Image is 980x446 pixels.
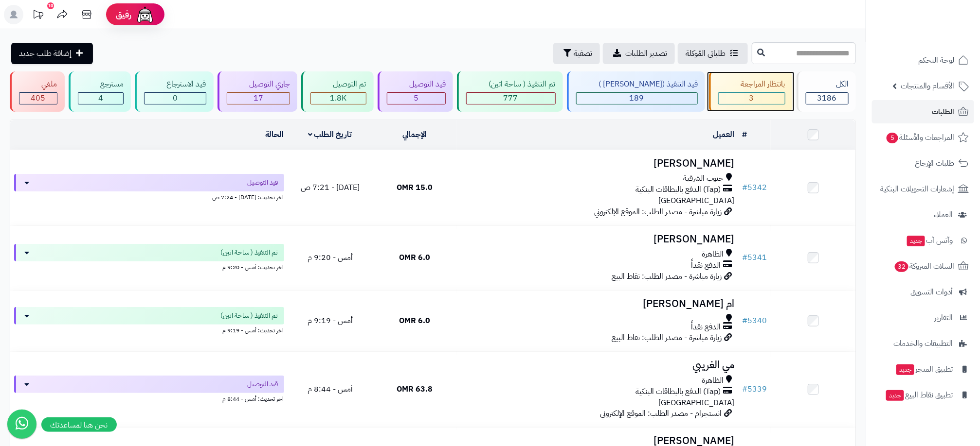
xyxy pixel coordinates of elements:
[702,375,724,386] span: الظاهرة
[872,306,974,329] a: التقارير
[26,5,50,27] a: تحديثات المنصة
[795,71,858,112] a: الكل3186
[330,92,346,104] span: 1.8K
[116,9,131,20] span: رفيق
[658,397,734,409] span: [GEOGRAPHIC_DATA]
[31,92,45,104] span: 405
[467,93,555,104] div: 777
[691,322,721,333] span: الدفع نقداً
[308,383,353,395] span: أمس - 8:44 م
[173,92,178,104] span: 0
[227,93,290,104] div: 17
[702,249,724,260] span: الظاهرة
[880,182,954,196] span: إشعارات التحويلات البنكية
[914,26,971,47] img: logo-2.png
[907,236,925,246] span: جديد
[742,315,747,326] span: #
[910,285,953,299] span: أدوات التسويق
[248,379,278,389] span: قيد التوصيل
[742,252,767,263] a: #5341
[461,234,734,245] h3: [PERSON_NAME]
[612,332,722,343] span: زيارة مباشرة - مصدر الطلب: نقاط البيع
[603,43,675,64] a: تصدير الطلبات
[308,252,353,263] span: أمس - 9:20 م
[577,93,698,104] div: 189
[387,79,446,90] div: قيد التوصيل
[19,79,57,90] div: ملغي
[817,92,837,104] span: 3186
[683,173,724,184] span: جنوب الشرقية
[576,79,698,90] div: قيد التنفيذ ([PERSON_NAME] )
[886,390,904,401] span: جديد
[397,182,433,193] span: 15.0 OMR
[635,386,721,397] span: (Tap) الدفع بالبطاقات البنكية
[742,252,747,263] span: #
[635,184,721,195] span: (Tap) الدفع بالبطاقات البنكية
[600,408,722,419] span: انستجرام - مصدر الطلب: الموقع الإلكتروني
[934,311,953,325] span: التقارير
[612,271,722,282] span: زيارة مباشرة - مصدر الطلب: نقاط البيع
[594,206,722,218] span: زيارة مباشرة - مصدر الطلب: الموقع الإلكتروني
[887,133,898,143] span: 5
[872,332,974,355] a: التطبيقات والخدمات
[461,158,734,169] h3: [PERSON_NAME]
[11,43,93,64] a: إضافة طلب جديد
[901,79,954,93] span: الأقسام والمنتجات
[98,92,103,104] span: 4
[915,156,954,170] span: طلبات الإرجاع
[707,71,795,112] a: بانتظار المراجعة 3
[19,48,72,59] span: إضافة طلب جديد
[387,93,446,104] div: 5
[144,79,206,90] div: قيد الاسترجاع
[14,191,284,202] div: اخر تحديث: [DATE] - 7:24 ص
[872,280,974,304] a: أدوات التسويق
[14,325,284,335] div: اخر تحديث: أمس - 9:19 م
[399,252,430,263] span: 6.0 OMR
[918,53,954,67] span: لوحة التحكم
[742,383,767,395] a: #5339
[14,393,284,403] div: اخر تحديث: أمس - 8:44 م
[749,92,754,104] span: 3
[135,5,155,24] img: ai-face.png
[886,131,954,144] span: المراجعات والأسئلة
[67,71,133,112] a: مسترجع 4
[461,360,734,371] h3: مي الغريبي
[399,315,430,326] span: 6.0 OMR
[397,383,433,395] span: 63.8 OMR
[895,362,953,376] span: تطبيق المتجر
[691,260,721,271] span: الدفع نقداً
[872,126,974,149] a: المراجعات والأسئلة5
[742,182,747,193] span: #
[742,129,747,140] a: #
[893,337,953,350] span: التطبيقات والخدمات
[299,71,376,112] a: تم التوصيل 1.8K
[414,92,418,104] span: 5
[932,105,954,119] span: الطلبات
[742,182,767,193] a: #5342
[227,79,290,90] div: جاري التوصيل
[78,93,124,104] div: 4
[678,43,748,64] a: طلباتي المُوكلة
[895,261,908,272] span: 32
[718,79,785,90] div: بانتظار المراجعة
[266,129,284,140] a: الحالة
[145,93,206,104] div: 0
[455,71,565,112] a: تم التنفيذ ( ساحة اتين) 777
[806,79,849,90] div: الكل
[872,255,974,278] a: السلات المتروكة32
[872,152,974,175] a: طلبات الإرجاع
[14,261,284,272] div: اخر تحديث: أمس - 9:20 م
[301,182,360,193] span: [DATE] - 7:21 ص
[8,71,67,112] a: ملغي 405
[872,383,974,407] a: تطبيق نقاط البيعجديد
[894,259,954,273] span: السلات المتروكة
[216,71,300,112] a: جاري التوصيل 17
[872,177,974,201] a: إشعارات التحويلات البنكية
[308,129,352,140] a: تاريخ الطلب
[872,229,974,252] a: وآتس آبجديد
[906,234,953,247] span: وآتس آب
[872,100,974,123] a: الطلبات
[133,71,216,112] a: قيد الاسترجاع 0
[885,388,953,402] span: تطبيق نقاط البيع
[574,48,592,59] span: تصفية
